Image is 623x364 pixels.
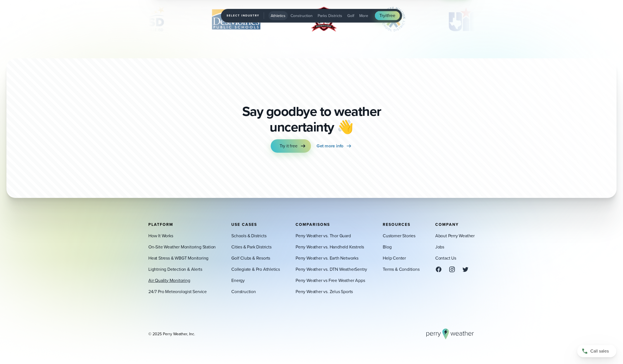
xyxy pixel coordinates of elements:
p: Say goodbye to weather uncertainty 👋 [240,104,383,135]
span: Parks Districts [318,13,342,18]
a: Contact Us [435,255,456,261]
span: Construction [291,13,313,18]
a: Lightning Detection & Alerts [148,266,202,272]
a: About Perry Weather [435,232,475,239]
a: Perry Weather vs. DTN WeatherSentry [296,266,367,272]
a: Get more info [317,139,352,153]
button: Athletics [268,11,288,20]
a: Customer Stories [383,232,415,239]
div: 9 of 10 [442,5,487,33]
span: Comparisons [296,221,330,227]
span: Platform [148,221,173,227]
span: Golf [347,13,354,18]
div: slideshow [148,5,475,36]
a: Collegiate & Pro Athletics [231,266,280,272]
a: Blog [383,243,391,250]
img: UIL.svg [442,5,487,33]
span: Use Cases [231,221,257,227]
span: Call sales [590,348,609,355]
a: Perry Weather vs. Zelus Sports [296,288,353,295]
a: Construction [231,288,256,295]
div: © 2025 Perry Weather, Inc. [148,331,195,337]
button: Construction [288,11,315,20]
a: Jobs [435,243,444,250]
a: Heat Stress & WBGT Monitoring [148,255,208,261]
button: Golf [345,11,356,20]
span: Resources [383,221,410,227]
button: Parks Districts [315,11,344,20]
a: 24/7 Pro Meteorologist Service [148,288,207,295]
span: Company [435,221,459,227]
a: Help Center [383,255,406,261]
img: Lewisville ISD logo [132,5,169,33]
a: Perry Weather vs. Handheld Kestrels [296,243,364,250]
a: Terms & Conditions [383,266,419,272]
a: Try it free [271,139,311,153]
span: Select Industry [227,12,264,19]
img: Des-Moines-Public-Schools.svg [196,5,275,33]
a: On-Site Weather Monitoring Station [148,243,216,250]
div: 5 of 10 [132,5,169,33]
a: Schools & Districts [231,232,266,239]
a: Perry Weather vs. Thor Guard [296,232,351,239]
span: it [385,12,388,19]
span: Athletics [271,13,286,18]
a: Energy [231,277,245,284]
button: More [357,11,370,20]
a: Air Quality Monitoring [148,277,190,284]
a: Call sales [577,345,616,357]
a: Perry Weather vs. Earth Networks [296,255,358,261]
span: More [359,13,368,18]
a: How It Works [148,232,173,239]
a: Perry Weather vs Free Weather Apps [296,277,365,284]
div: 6 of 10 [196,5,275,33]
span: Get more info [317,143,343,149]
a: Golf Clubs & Resorts [231,255,270,261]
span: Try it free [280,143,298,149]
a: Tryitfree [375,11,400,20]
span: Try free [379,12,395,19]
a: Cities & Park Districts [231,243,271,250]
